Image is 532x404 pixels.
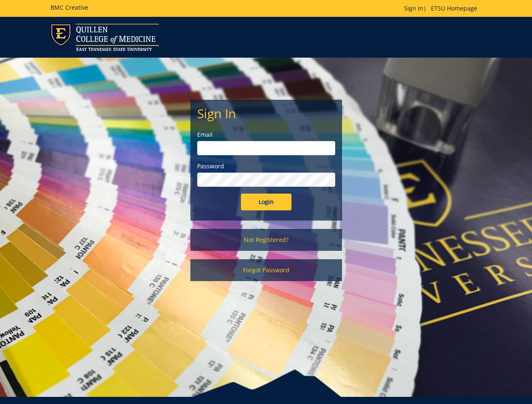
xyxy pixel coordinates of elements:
a: Forgot Password [190,259,342,281]
img: ETSU logo [51,24,159,51]
p: | [404,4,481,13]
label: Email [197,130,335,139]
input: Login [241,194,291,210]
h2: Sign In [197,106,335,120]
h5: BMC Creative [51,4,88,11]
a: Sign In [404,4,423,12]
a: ETSU Homepage [427,4,481,12]
label: Password [197,162,335,170]
a: Not Registered? [190,229,342,251]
